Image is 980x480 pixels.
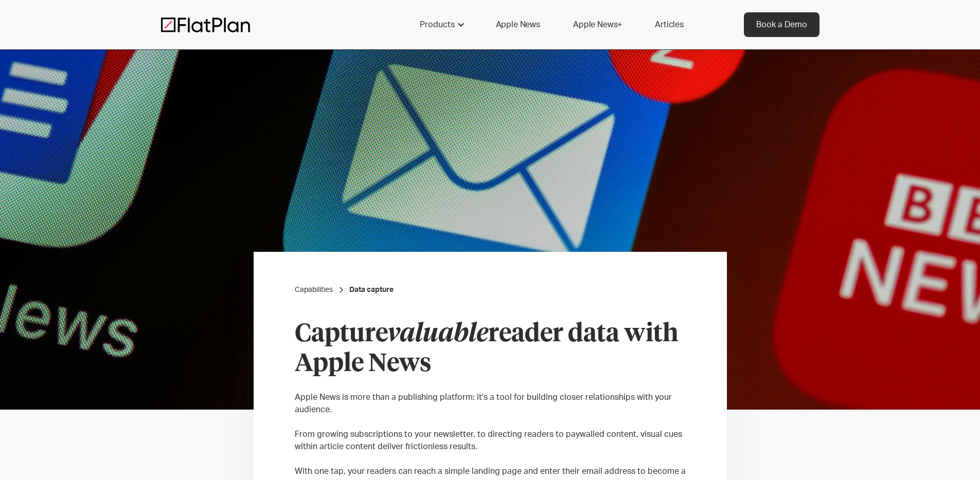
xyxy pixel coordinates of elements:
a: Capabilities [295,285,333,295]
p: ‍ [295,379,686,391]
p: ‍ [295,416,686,428]
div: Book a Demo [756,19,807,31]
a: Articles [643,12,696,37]
h2: Capture reader data with Apple News [295,320,686,379]
a: Book a Demo [744,12,819,37]
p: From growing subscriptions to your newsletter, to directing readers to paywalled content, visual ... [295,428,686,453]
em: valuable [388,322,488,346]
a: Apple News+ [561,12,634,37]
a: Data capture [349,285,394,295]
p: ‍ [295,453,686,465]
div: Products [420,19,455,31]
a: Apple News [484,12,553,37]
p: Apple News is more than a publishing platform: it's a tool for building closer relationships with... [295,391,686,416]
